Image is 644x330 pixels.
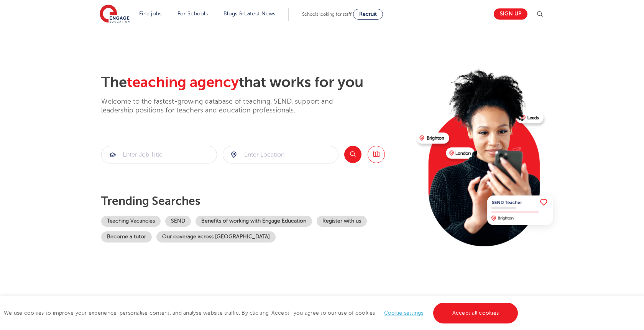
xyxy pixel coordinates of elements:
[100,5,130,24] img: Engage Education
[102,146,217,163] input: Submit
[433,303,518,323] a: Accept all cookies
[195,216,312,227] a: Benefits of working with Engage Education
[101,231,152,243] a: Become a tutor
[344,146,361,163] button: Search
[165,216,191,227] a: SEND
[223,146,338,163] input: Submit
[127,74,239,91] span: teaching agency
[177,11,208,16] a: For Schools
[302,12,352,17] span: Schools looking for staff
[101,216,161,227] a: Teaching Vacancies
[223,146,338,163] div: Submit
[101,97,354,115] p: Welcome to the fastest-growing database of teaching, SEND, support and leadership positions for t...
[353,9,383,20] a: Recruit
[156,231,276,243] a: Our coverage across [GEOGRAPHIC_DATA]
[101,194,411,208] p: Trending searches
[317,216,367,227] a: Register with us
[139,11,162,16] a: Find jobs
[494,8,527,20] a: Sign up
[384,310,424,316] a: Cookie settings
[101,146,217,163] div: Submit
[101,74,411,91] h2: The that works for you
[359,11,377,17] span: Recruit
[223,11,276,16] a: Blogs & Latest News
[4,310,520,316] span: We use cookies to improve your experience, personalise content, and analyse website traffic. By c...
